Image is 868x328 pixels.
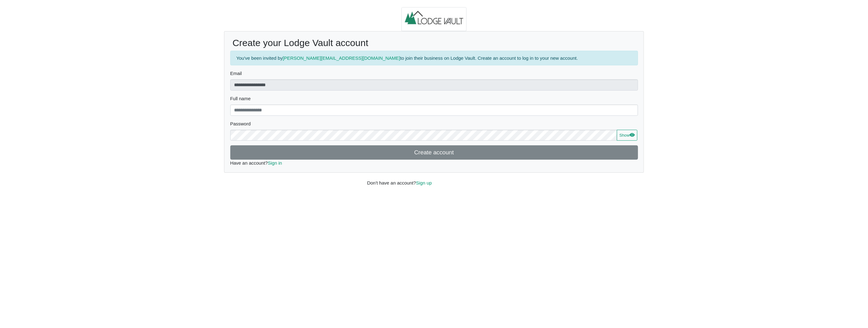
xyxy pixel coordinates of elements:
a: Sign up [416,180,432,185]
div: You've been invited by to join their business on Lodge Vault. Create an account to log in to your... [230,51,638,65]
img: logo.2b93711c.jpg [401,7,467,31]
a: [PERSON_NAME][EMAIL_ADDRESS][DOMAIN_NAME] [283,55,400,61]
label: Email [230,70,638,77]
button: Showeye fill [617,130,637,141]
h2: Create your Lodge Vault account [232,37,636,49]
button: Create account [230,145,638,159]
div: Don't have an account? [363,173,506,187]
label: Password [230,120,638,128]
a: Sign in [268,160,282,166]
label: Full name [230,95,638,102]
div: Have an account? [224,31,644,172]
svg: eye fill [630,132,635,137]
